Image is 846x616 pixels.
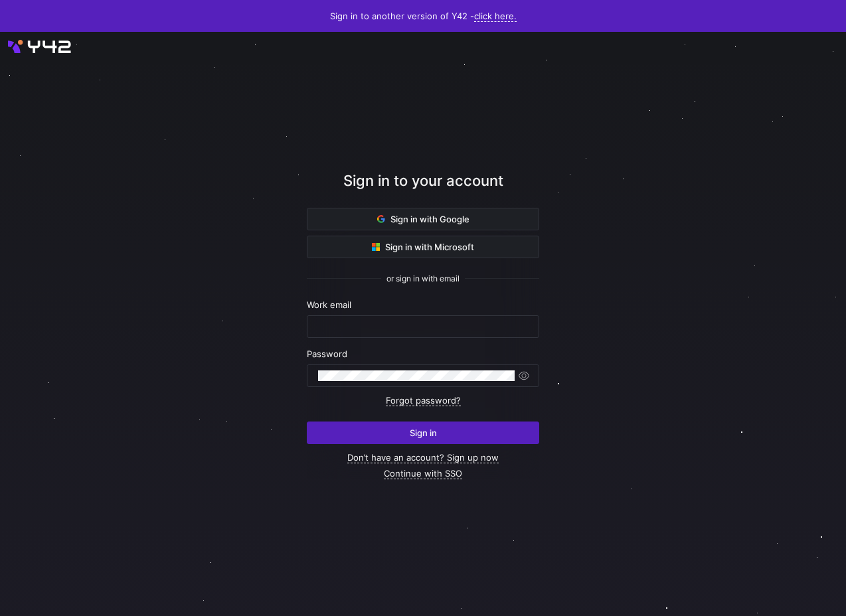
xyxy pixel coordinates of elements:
span: Sign in with Microsoft [372,242,474,252]
span: Password [307,348,347,359]
a: click here. [474,11,517,22]
div: Sign in to your account [307,170,539,208]
span: Sign in [410,427,437,438]
span: Work email [307,299,351,310]
a: Don’t have an account? Sign up now [347,452,499,463]
span: Sign in with Google [377,214,469,224]
span: or sign in with email [386,274,460,283]
button: Sign in with Google [307,208,539,230]
button: Sign in [307,422,539,444]
a: Continue with SSO [384,468,462,479]
a: Forgot password? [386,395,461,406]
button: Sign in with Microsoft [307,236,539,258]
